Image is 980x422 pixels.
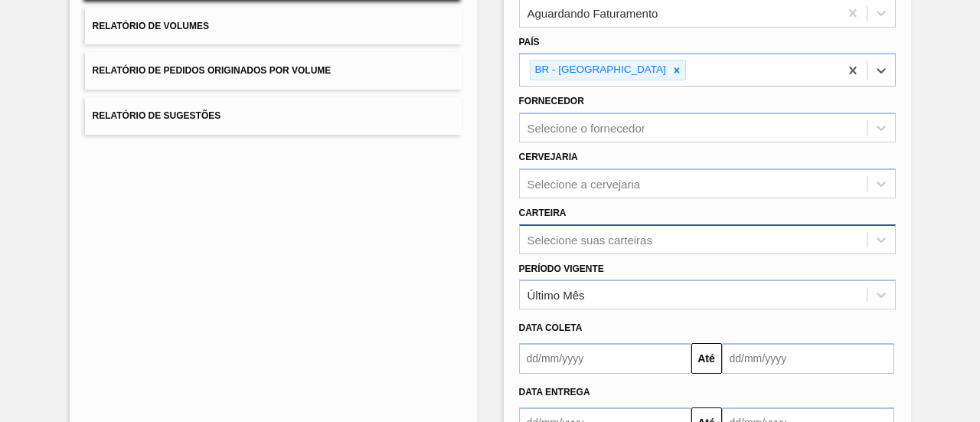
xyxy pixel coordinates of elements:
div: Aguardando Faturamento [528,6,658,19]
span: Relatório de Sugestões [93,110,221,121]
input: dd/mm/yyyy [722,343,894,374]
label: Cervejaria [519,152,578,162]
label: Fornecedor [519,96,584,106]
span: Data coleta [519,322,583,333]
div: Último Mês [528,289,585,302]
label: País [519,37,540,47]
div: Selecione o fornecedor [528,122,645,135]
input: dd/mm/yyyy [519,343,691,374]
button: Relatório de Sugestões [85,97,462,135]
button: Relatório de Volumes [85,8,462,45]
span: Relatório de Volumes [93,21,209,31]
div: BR - [GEOGRAPHIC_DATA] [531,61,668,80]
label: Período Vigente [519,263,604,274]
span: Relatório de Pedidos Originados por Volume [93,65,332,76]
button: Até [691,343,722,374]
span: Data entrega [519,387,590,397]
div: Selecione a cervejaria [528,177,641,190]
button: Relatório de Pedidos Originados por Volume [85,52,462,90]
div: Selecione suas carteiras [528,233,652,246]
label: Carteira [519,208,567,218]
